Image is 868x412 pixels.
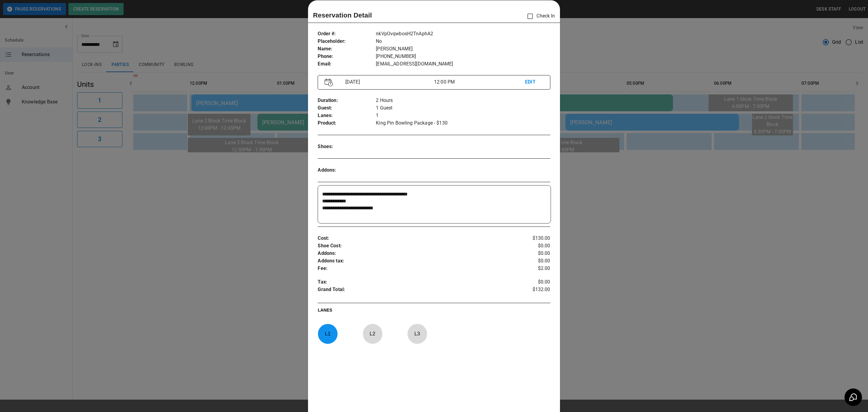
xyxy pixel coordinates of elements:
p: 1 [376,112,550,119]
p: King Pin Bowling Package - $130 [376,119,550,127]
p: $132.00 [511,286,550,295]
p: $130.00 [511,235,550,242]
p: Cost : [318,235,511,242]
p: [EMAIL_ADDRESS][DOMAIN_NAME] [376,60,550,68]
p: Email : [318,60,376,68]
p: Placeholder : [318,38,376,45]
p: L 2 [363,327,382,341]
p: Fee : [318,265,511,272]
p: $0.00 [511,278,550,286]
p: Grand Total : [318,286,511,295]
p: $0.00 [511,242,550,250]
p: EDIT [525,78,543,86]
p: 2 Hours [376,97,550,104]
p: L 3 [407,327,427,341]
p: Tax : [318,278,511,286]
p: Shoe Cost : [318,242,511,250]
p: $2.00 [511,265,550,272]
p: LANES [318,307,550,315]
p: $0.00 [511,250,550,257]
p: Check In [524,10,555,23]
p: Addons : [318,250,511,257]
p: [DATE] [343,78,434,86]
p: Order # : [318,30,376,38]
p: [PHONE_NUMBER] [376,53,550,60]
p: Addons : [318,166,376,174]
p: Duration : [318,97,376,104]
p: Guest : [318,104,376,112]
p: Reservation Detail [313,10,372,20]
p: L 1 [318,327,338,341]
p: Phone : [318,53,376,60]
p: nkVpOvqwbosH2TnAphA2 [376,30,550,38]
p: 12:00 PM [434,78,525,86]
p: Name : [318,45,376,53]
p: No [376,38,550,45]
p: Addons tax : [318,257,511,265]
p: Lanes : [318,112,376,119]
p: 1 Guest [376,104,550,112]
img: Vector [325,78,333,87]
p: Product : [318,119,376,127]
p: $0.00 [511,257,550,265]
p: Shoes : [318,143,376,151]
p: [PERSON_NAME] [376,45,550,53]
